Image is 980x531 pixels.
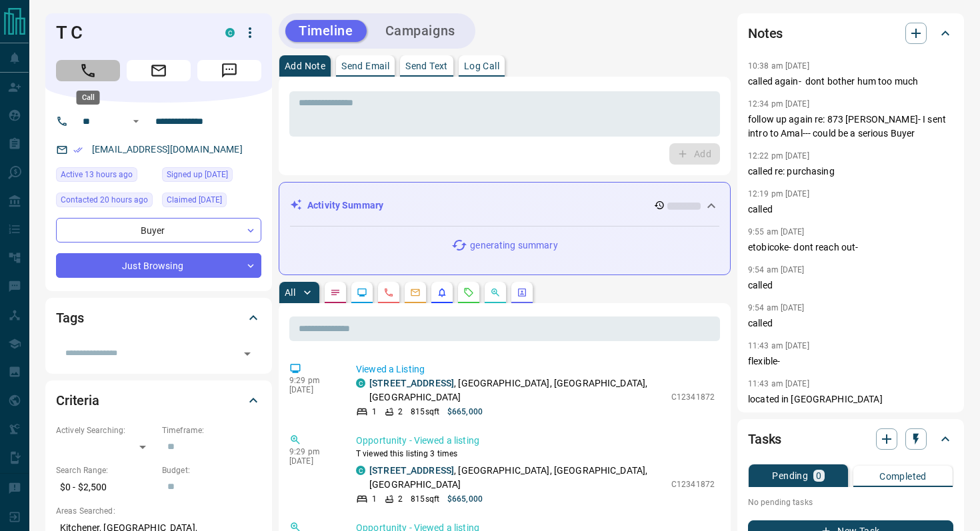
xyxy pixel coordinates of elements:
p: Timeframe: [162,424,261,436]
p: 9:55 am [DATE] [748,227,805,237]
a: [EMAIL_ADDRESS][DOMAIN_NAME] [92,144,243,155]
p: Add Note [285,61,325,71]
p: etobicoke- dont reach out- [748,241,953,255]
a: [STREET_ADDRESS] [369,465,454,476]
p: No pending tasks [748,492,953,512]
p: Areas Searched: [56,505,261,517]
span: Claimed [DATE] [167,193,222,207]
div: Tue Oct 14 2025 [56,193,155,211]
p: Budget: [162,464,261,476]
svg: Calls [383,287,394,298]
p: called [748,278,953,292]
p: [DATE] [289,456,336,466]
span: Signed up [DATE] [167,168,228,181]
svg: Opportunities [490,287,501,298]
p: 9:29 pm [289,447,336,456]
p: Activity Summary [307,199,383,213]
p: 815 sqft [411,406,439,418]
h1: T C [56,22,205,43]
p: 11:43 am [DATE] [748,379,809,388]
p: called again- dont bother hum too much [748,75,953,89]
p: 0 [816,471,821,480]
p: Completed [879,472,927,481]
div: Activity Summary [290,193,719,218]
p: called [748,203,953,217]
p: $665,000 [447,493,483,505]
p: 9:54 am [DATE] [748,265,805,274]
p: 1 [372,493,377,505]
span: Call [56,60,120,81]
p: Log Call [464,61,499,71]
p: Viewed a Listing [356,362,715,376]
h2: Tags [56,307,83,328]
p: Send Email [341,61,389,71]
span: Message [197,60,261,81]
div: Just Browsing [56,253,261,278]
p: , [GEOGRAPHIC_DATA], [GEOGRAPHIC_DATA], [GEOGRAPHIC_DATA] [369,376,665,404]
p: 12:34 pm [DATE] [748,99,809,109]
div: condos.ca [356,466,365,475]
div: condos.ca [356,378,365,388]
a: [STREET_ADDRESS] [369,378,454,388]
p: 2 [398,493,403,505]
p: 2 [398,406,403,418]
svg: Agent Actions [517,287,527,298]
button: Open [128,113,144,129]
h2: Tasks [748,428,781,450]
div: Tags [56,302,261,334]
svg: Lead Browsing Activity [357,287,367,298]
svg: Notes [330,287,341,298]
p: 11:43 am [DATE] [748,341,809,350]
span: Email [127,60,191,81]
p: T viewed this listing 3 times [356,448,715,460]
button: Timeline [285,20,367,42]
p: 815 sqft [411,493,439,505]
div: Tasks [748,423,953,455]
p: 9:54 am [DATE] [748,303,805,312]
p: $0 - $2,500 [56,476,155,498]
p: Actively Searching: [56,424,155,436]
span: Active 13 hours ago [61,168,133,181]
svg: Email Verified [73,145,83,155]
p: follow up again re: 873 [PERSON_NAME]- I sent intro to Amal--- could be a serious Buyer [748,113,953,141]
p: 1 [372,406,377,418]
p: [DATE] [289,385,336,394]
p: Search Range: [56,464,155,476]
p: called re: purchasing [748,165,953,179]
div: Notes [748,17,953,49]
div: Wed Jan 01 2025 [162,167,261,186]
p: 10:38 am [DATE] [748,61,809,71]
div: Call [77,91,100,105]
p: 12:19 pm [DATE] [748,189,809,199]
h2: Criteria [56,390,99,411]
p: C12341872 [671,391,715,403]
button: Campaigns [372,20,469,42]
p: , [GEOGRAPHIC_DATA], [GEOGRAPHIC_DATA], [GEOGRAPHIC_DATA] [369,464,665,492]
p: All [285,288,295,297]
p: called [748,316,953,330]
p: flexible- [748,354,953,368]
div: condos.ca [225,28,235,37]
span: Contacted 20 hours ago [61,193,148,207]
div: Thu Jan 02 2025 [162,193,261,211]
p: 9:29 pm [289,376,336,385]
p: C12341872 [671,478,715,490]
p: located in [GEOGRAPHIC_DATA] [748,392,953,406]
p: generating summary [470,239,557,253]
p: Pending [772,471,808,480]
p: Opportunity - Viewed a listing [356,434,715,448]
button: Open [238,344,257,363]
svg: Listing Alerts [437,287,447,298]
svg: Emails [410,287,421,298]
p: Send Text [405,61,448,71]
div: Criteria [56,384,261,416]
p: 12:22 pm [DATE] [748,151,809,161]
svg: Requests [463,287,474,298]
p: $665,000 [447,406,483,418]
div: Tue Oct 14 2025 [56,167,155,186]
div: Buyer [56,218,261,243]
h2: Notes [748,23,783,44]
